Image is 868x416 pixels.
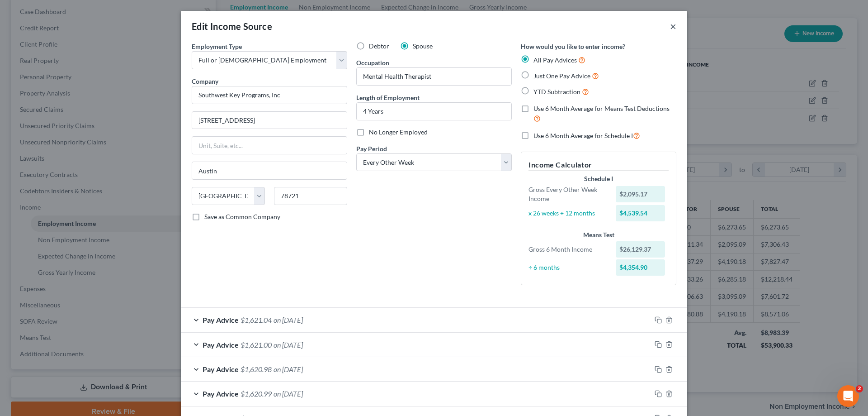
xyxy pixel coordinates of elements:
div: ÷ 6 months [524,263,611,272]
div: Schedule I [528,174,669,183]
div: $4,539.54 [616,205,665,221]
span: Use 6 Month Average for Schedule I [533,132,633,139]
span: Pay Advice [203,316,239,324]
h5: Income Calculator [528,159,669,171]
div: x 26 weeks ÷ 12 months [524,209,611,218]
span: on [DATE] [274,389,303,398]
div: Means Test [528,230,669,239]
span: $1,620.99 [241,389,272,398]
span: Company [192,77,218,85]
label: How would you like to enter income? [521,42,625,51]
label: Occupation [356,58,389,67]
span: Just One Pay Advice [533,72,590,80]
span: YTD Subtraction [533,88,580,96]
span: $1,621.00 [241,340,272,349]
span: Pay Advice [203,365,239,373]
span: 2 [856,385,863,392]
input: Search company by name... [192,86,347,104]
span: on [DATE] [274,316,303,324]
span: Employment Type [192,43,242,50]
div: Gross 6 Month Income [524,245,611,254]
input: Enter address... [192,112,347,129]
iframe: Intercom live chat [837,385,859,407]
button: × [670,21,676,32]
span: Spouse [413,42,433,50]
input: Enter city... [192,162,347,179]
span: Pay Advice [203,389,239,398]
input: Unit, Suite, etc... [192,137,347,154]
span: $1,621.04 [241,316,272,324]
input: ex: 2 years [357,103,511,120]
input: -- [357,68,511,85]
div: Gross Every Other Week Income [524,185,611,203]
span: on [DATE] [274,340,303,349]
input: Enter zip... [274,187,347,205]
span: Use 6 Month Average for Means Test Deductions [533,105,670,112]
div: $26,129.37 [616,241,665,258]
span: No Longer Employed [369,128,428,136]
span: Pay Advice [203,340,239,349]
span: $1,620.98 [241,365,272,373]
div: Edit Income Source [192,20,272,33]
span: Save as Common Company [204,213,280,220]
span: Pay Period [356,145,387,153]
div: $2,095.17 [616,186,665,202]
span: All Pay Advices [533,56,577,64]
div: $4,354.90 [616,259,665,276]
label: Length of Employment [356,93,420,102]
span: Debtor [369,42,389,50]
span: on [DATE] [274,365,303,373]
